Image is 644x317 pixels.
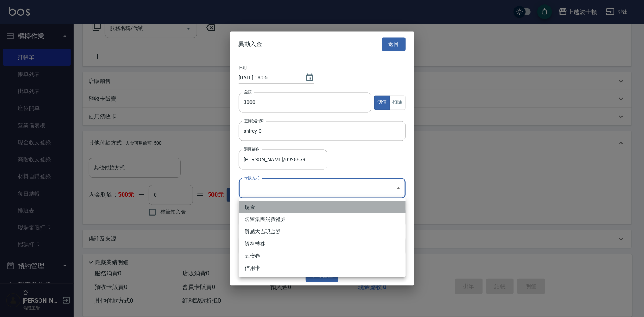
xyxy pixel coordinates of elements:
li: 信用卡 [239,262,406,274]
li: 名留集團消費禮券 [239,213,406,225]
li: 質感大吉現金券 [239,225,406,238]
li: 五倍卷 [239,250,406,262]
li: 現金 [239,201,406,213]
li: 資料轉移 [239,238,406,250]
